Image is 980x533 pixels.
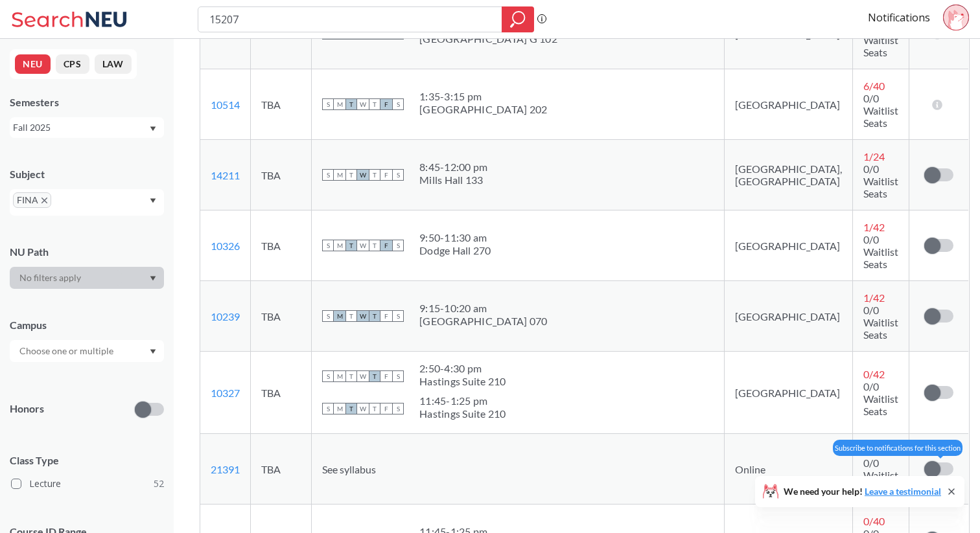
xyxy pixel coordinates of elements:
span: 1 / 42 [863,291,885,304]
span: T [369,310,380,322]
div: Hastings Suite 210 [419,407,506,420]
a: 10326 [211,240,240,252]
a: Notifications [868,10,930,25]
div: Mills Hall 133 [419,174,487,187]
div: NU Path [10,245,164,259]
svg: X to remove pill [41,198,47,203]
span: T [369,98,380,110]
label: Lecture [11,475,164,492]
td: [GEOGRAPHIC_DATA] [724,281,852,352]
span: 0/0 Waitlist Seats [863,92,898,129]
div: [GEOGRAPHIC_DATA] 070 [419,315,547,328]
span: We need your help! [784,487,941,496]
button: LAW [95,54,132,74]
span: 0/0 Waitlist Seats [863,233,898,270]
span: F [380,403,392,414]
span: S [392,403,404,414]
span: S [322,310,334,322]
div: 2:50 - 4:30 pm [419,362,506,375]
span: F [380,240,392,251]
div: Fall 2025 [13,120,148,135]
span: F [380,310,392,322]
span: F [380,370,392,382]
td: [GEOGRAPHIC_DATA] [724,69,852,140]
span: W [357,403,369,414]
td: Online [724,434,852,505]
div: [GEOGRAPHIC_DATA] 202 [419,103,547,116]
div: [GEOGRAPHIC_DATA] G 102 [419,32,557,45]
svg: Dropdown arrow [150,349,156,354]
td: [GEOGRAPHIC_DATA] [724,352,852,434]
span: T [369,240,380,251]
span: M [334,240,345,251]
span: T [345,98,357,110]
td: TBA [251,140,312,210]
span: T [345,403,357,414]
span: W [357,98,369,110]
svg: magnifying glass [510,10,526,28]
div: 11:45 - 1:25 pm [419,394,506,407]
span: S [392,310,404,322]
span: T [345,370,357,382]
span: M [334,310,345,322]
span: FINAX to remove pill [13,192,51,208]
span: T [345,240,357,251]
button: CPS [56,54,89,74]
div: 8:45 - 12:00 pm [419,161,487,174]
span: F [380,98,392,110]
div: Hastings Suite 210 [419,375,506,388]
span: S [322,98,334,110]
span: 6 / 40 [863,80,885,92]
span: S [392,98,404,110]
td: TBA [251,352,312,434]
div: magnifying glass [502,6,534,32]
a: 10327 [211,387,240,399]
a: 20559 [211,28,240,40]
span: M [334,370,345,382]
input: Choose one or multiple [13,343,122,359]
span: T [369,169,380,181]
span: 0/0 Waitlist Seats [863,21,898,58]
div: Semesters [10,95,164,109]
a: 21391 [211,463,240,475]
svg: Dropdown arrow [150,276,156,281]
div: FINAX to remove pillDropdown arrow [10,189,164,216]
div: Campus [10,318,164,332]
span: S [322,370,334,382]
span: M [334,169,345,181]
span: S [322,169,334,181]
span: S [322,403,334,414]
a: Leave a testimonial [865,486,941,497]
span: T [345,169,357,181]
span: S [392,240,404,251]
td: TBA [251,210,312,281]
td: [GEOGRAPHIC_DATA], [GEOGRAPHIC_DATA] [724,140,852,210]
span: W [357,370,369,382]
input: Class, professor, course number, "phrase" [208,8,493,30]
span: T [369,403,380,414]
div: Dropdown arrow [10,267,164,289]
span: 0/0 Waitlist Seats [863,457,898,493]
span: 52 [154,477,164,491]
span: Class Type [10,453,164,468]
div: Subject [10,167,164,181]
span: S [392,370,404,382]
span: W [357,240,369,251]
div: 1:35 - 3:15 pm [419,90,547,103]
span: T [369,370,380,382]
span: F [380,169,392,181]
a: 14211 [211,169,240,181]
div: Dropdown arrow [10,340,164,362]
span: 0/0 Waitlist Seats [863,380,898,417]
td: TBA [251,281,312,352]
a: 10514 [211,98,240,111]
td: TBA [251,434,312,505]
span: 0/0 Waitlist Seats [863,304,898,341]
span: S [392,169,404,181]
span: M [334,98,345,110]
a: 10239 [211,310,240,323]
div: 9:50 - 11:30 am [419,231,491,244]
span: W [357,310,369,322]
span: W [357,169,369,181]
svg: Dropdown arrow [150,198,156,203]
